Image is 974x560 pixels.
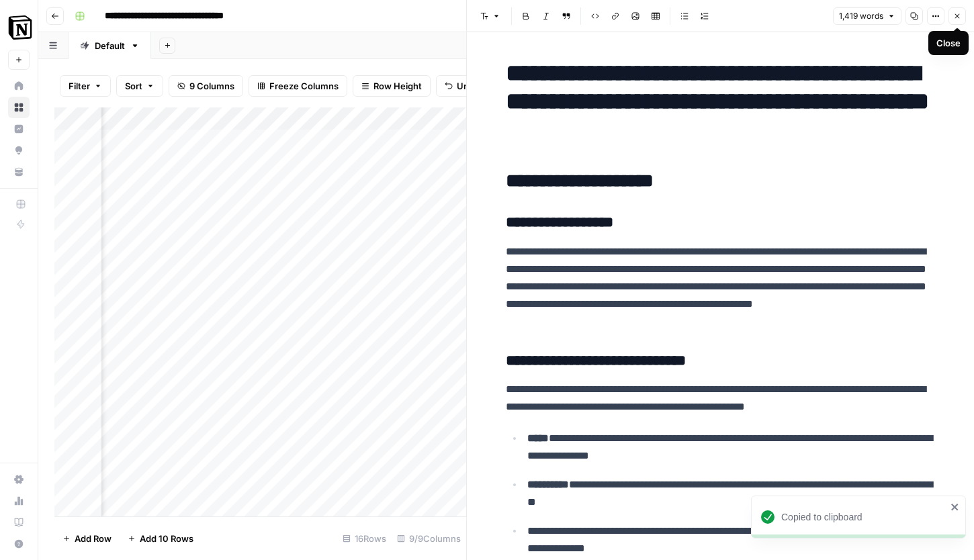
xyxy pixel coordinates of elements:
div: 9/9 Columns [392,528,466,549]
button: Freeze Columns [249,75,347,97]
a: Learning Hub [8,512,30,533]
button: Sort [116,75,163,97]
button: Filter [60,75,111,97]
a: Usage [8,490,30,512]
button: 1,419 words [833,7,901,25]
button: Add Row [54,528,120,549]
span: Sort [125,79,142,93]
button: 9 Columns [169,75,243,97]
button: close [950,502,960,512]
a: Default [69,32,151,59]
span: Add 10 Rows [140,532,193,545]
div: Copied to clipboard [781,510,946,524]
div: Default [95,39,125,52]
a: Opportunities [8,140,30,161]
span: Undo [457,79,480,93]
span: Filter [69,79,90,93]
button: Add 10 Rows [120,528,202,549]
span: Freeze Columns [269,79,339,93]
a: Settings [8,469,30,490]
div: 16 Rows [337,528,392,549]
span: 1,419 words [839,10,883,22]
span: Row Height [373,79,422,93]
a: Browse [8,97,30,118]
a: Your Data [8,161,30,183]
button: Undo [436,75,488,97]
a: Insights [8,118,30,140]
button: Help + Support [8,533,30,555]
div: Close [936,36,961,50]
span: 9 Columns [189,79,234,93]
span: Add Row [75,532,112,545]
button: Row Height [353,75,431,97]
button: Workspace: Notion [8,11,30,44]
a: Home [8,75,30,97]
img: Notion Logo [8,15,32,40]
